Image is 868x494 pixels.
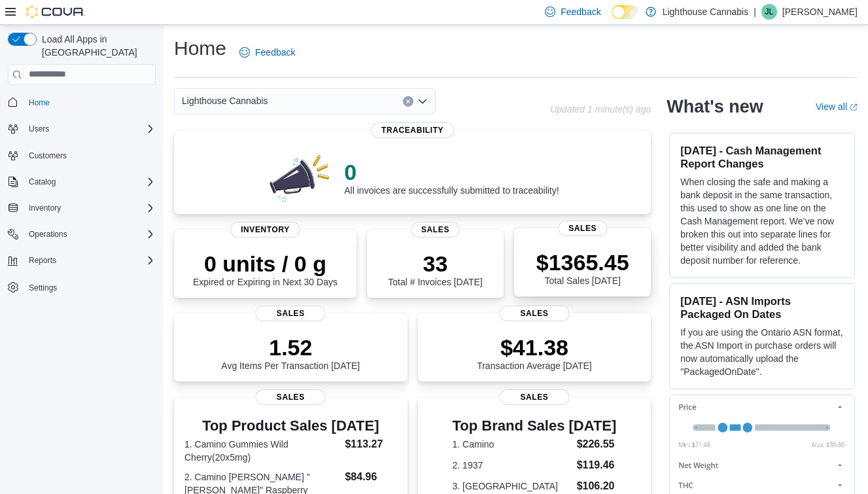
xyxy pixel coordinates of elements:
[24,253,61,268] button: Reports
[612,5,639,19] input: Dark Mode
[24,121,156,137] span: Users
[221,334,360,371] div: Avg Items Per Transaction [DATE]
[561,5,600,18] span: Feedback
[761,4,777,20] div: Jack Liang
[182,93,268,109] span: Lighthouse Cannabis
[477,334,592,371] div: Transaction Average [DATE]
[371,122,454,138] span: Traceability
[24,94,156,111] span: Home
[411,222,460,238] span: Sales
[3,225,161,243] button: Operations
[8,88,156,331] nav: Complex example
[782,4,858,20] p: [PERSON_NAME]
[453,480,572,493] dt: 3. [GEOGRAPHIC_DATA]
[24,280,62,296] a: Settings
[24,121,54,137] button: Users
[24,148,72,164] a: Customers
[24,279,156,295] span: Settings
[477,334,592,361] p: $41.38
[37,33,156,59] span: Load All Apps in [GEOGRAPHIC_DATA]
[230,222,300,238] span: Inventory
[499,389,569,405] span: Sales
[388,251,482,277] p: 33
[256,306,326,321] span: Sales
[577,436,617,452] dd: $226.55
[29,283,57,293] span: Settings
[765,4,774,20] span: JL
[577,478,617,494] dd: $106.20
[388,251,482,287] div: Total # Invoices [DATE]
[29,255,56,266] span: Reports
[754,4,756,20] p: |
[174,35,226,62] h1: Home
[256,389,326,405] span: Sales
[663,4,749,20] p: Lighthouse Cannabis
[24,147,156,164] span: Customers
[234,39,300,65] a: Feedback
[24,174,61,190] button: Catalog
[29,97,50,108] span: Home
[816,101,858,112] a: View allExternal link
[417,96,428,107] button: Open list of options
[29,203,61,213] span: Inventory
[255,46,295,59] span: Feedback
[612,19,612,20] span: Dark Mode
[184,438,339,464] dt: 1. Camino Gummies Wild Cherry(20x5mg)
[3,146,161,165] button: Customers
[680,175,844,267] p: When closing the safe and making a bank deposit in the same transaction, this used to show as one...
[24,226,156,242] span: Operations
[24,95,55,111] a: Home
[29,177,56,187] span: Catalog
[266,151,334,203] img: 0
[680,144,844,170] h3: [DATE] - Cash Management Report Changes
[3,173,161,191] button: Catalog
[24,200,156,216] span: Inventory
[29,124,49,134] span: Users
[3,120,161,138] button: Users
[453,459,572,472] dt: 2. 1937
[193,251,338,287] div: Expired or Expiring in Next 30 Days
[345,436,396,452] dd: $113.27
[24,174,156,190] span: Catalog
[24,253,156,268] span: Reports
[3,199,161,217] button: Inventory
[536,249,629,275] p: $1365.45
[26,5,85,18] img: Cova
[453,438,572,451] dt: 1. Camino
[850,103,858,111] svg: External link
[29,229,67,239] span: Operations
[24,226,73,242] button: Operations
[29,150,67,161] span: Customers
[499,306,569,321] span: Sales
[193,251,338,277] p: 0 units / 0 g
[3,251,161,270] button: Reports
[184,418,397,434] h3: Top Product Sales [DATE]
[680,326,844,378] p: If you are using the Ontario ASN format, the ASN Import in purchase orders will now automatically...
[453,418,617,434] h3: Top Brand Sales [DATE]
[558,221,607,236] span: Sales
[667,96,763,117] h2: What's new
[344,159,559,185] p: 0
[536,249,629,286] div: Total Sales [DATE]
[221,334,360,361] p: 1.52
[344,159,559,196] div: All invoices are successfully submitted to traceability!
[24,200,66,216] button: Inventory
[577,457,617,473] dd: $119.46
[680,294,844,321] h3: [DATE] - ASN Imports Packaged On Dates
[550,104,651,115] p: Updated 1 minute(s) ago
[403,96,413,107] button: Clear input
[3,93,161,112] button: Home
[345,469,396,485] dd: $84.96
[3,277,161,296] button: Settings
